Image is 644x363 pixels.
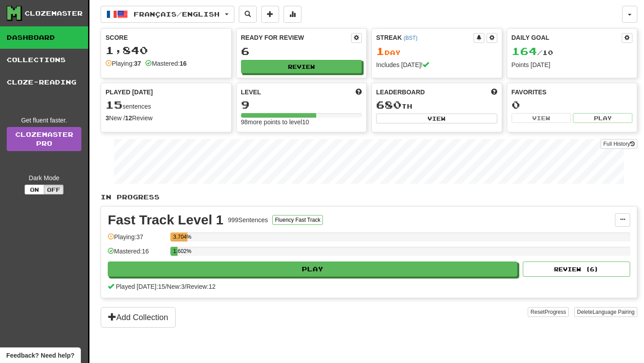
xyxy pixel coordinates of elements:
div: Points [DATE] [512,60,633,69]
div: Get fluent faster. [7,116,81,125]
button: View [376,114,497,123]
button: Search sentences [239,6,257,23]
strong: 12 [125,114,132,122]
div: Includes [DATE]! [376,60,497,69]
button: Add Collection [101,307,176,328]
div: Streak [376,33,474,42]
div: Fast Track Level 1 [108,213,224,227]
strong: 3 [106,114,109,122]
div: Daily Goal [512,33,622,43]
span: 680 [376,98,402,111]
div: Favorites [512,88,633,97]
div: Day [376,46,497,57]
span: / [165,283,167,290]
span: Français / English [134,10,220,18]
a: ClozemasterPro [7,127,81,151]
div: 1.602% [173,247,178,256]
button: Full History [601,139,637,149]
span: Played [DATE] [106,88,153,97]
div: th [376,99,497,111]
div: Mastered: [145,59,186,68]
span: Score more points to level up [356,88,362,97]
button: Play [108,262,517,277]
span: / 10 [512,49,553,56]
span: This week in points, UTC [491,88,497,97]
button: View [512,113,571,123]
button: Review (6) [523,262,630,277]
span: Level [241,88,261,97]
span: 15 [106,98,123,111]
button: Review [241,60,362,73]
div: Dark Mode [7,173,81,182]
button: Fluency Fast Track [272,215,323,225]
div: sentences [106,99,227,111]
div: 3.704% [173,232,187,241]
strong: 16 [180,60,187,67]
span: Review: 12 [186,283,216,290]
button: ResetProgress [528,307,568,317]
div: 0 [512,99,633,110]
div: Playing: [106,59,141,68]
button: Off [44,185,64,194]
span: 164 [512,45,537,57]
strong: 37 [134,60,141,67]
span: Leaderboard [376,88,425,97]
p: In Progress [101,193,637,202]
div: Clozemaster [25,9,83,18]
div: 999 Sentences [228,215,268,224]
span: New: 3 [167,283,185,290]
div: Ready for Review [241,33,352,42]
button: More stats [284,6,301,23]
span: Language Pairing [593,309,635,315]
span: Open feedback widget [6,351,74,360]
button: Add sentence to collection [261,6,279,23]
span: / [185,283,186,290]
span: Progress [545,309,566,315]
div: Score [106,33,227,42]
div: New / Review [106,114,227,122]
div: Mastered: 16 [108,247,166,262]
button: Français/English [101,6,234,23]
div: 6 [241,46,362,57]
button: Play [573,113,632,123]
div: 98 more points to level 10 [241,118,362,127]
a: (BST) [403,35,417,41]
div: 1,840 [106,45,227,56]
button: On [25,185,44,194]
div: Playing: 37 [108,232,166,247]
button: DeleteLanguage Pairing [574,307,637,317]
span: Played [DATE]: 15 [116,283,165,290]
span: 1 [376,45,385,57]
div: 9 [241,99,362,110]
